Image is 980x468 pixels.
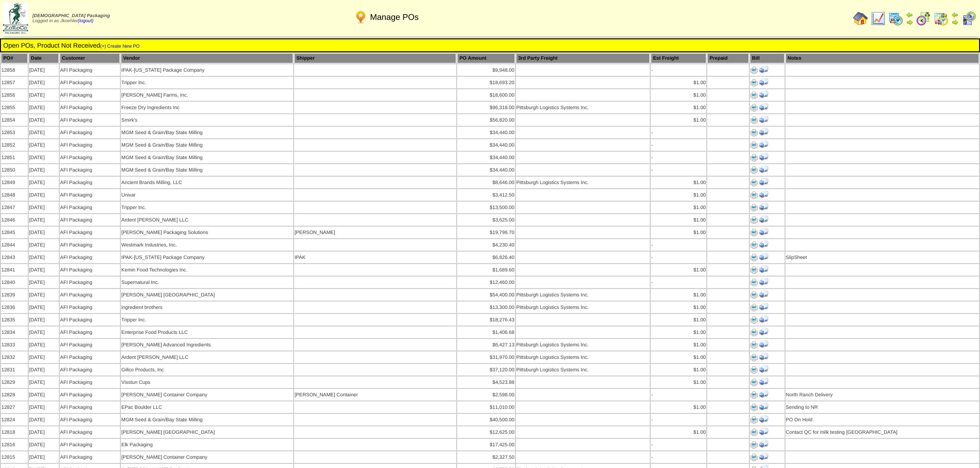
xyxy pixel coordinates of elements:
[32,13,110,18] span: [DEMOGRAPHIC_DATA] Packaging
[1,189,28,201] td: 12848
[516,102,650,113] td: Pittsburgh Logistics Systems Inc.
[759,127,768,136] img: Print Receiving Document
[651,252,706,263] td: -
[750,142,758,149] img: Print
[78,18,94,24] a: (logout)
[651,205,706,210] div: $1.00
[750,404,758,411] img: Print
[294,53,456,63] th: Shipper
[1,376,28,388] td: 12829
[1,152,28,163] td: 12851
[29,77,59,88] td: [DATE]
[759,377,768,386] img: Print Receiving Document
[29,389,59,400] td: [DATE]
[651,367,706,373] div: $1.00
[121,214,293,226] td: Ardent [PERSON_NAME] LLC
[759,277,768,286] img: Print Receiving Document
[759,265,768,274] img: Print Receiving Document
[934,11,949,26] img: calendarinout.gif
[750,254,758,261] img: Print
[651,152,706,163] td: -
[458,130,515,135] div: $34,440.00
[121,127,293,138] td: MGM Seed & Grain/Bay State Milling
[60,102,120,113] td: AFI Packaging
[60,139,120,151] td: AFI Packaging
[785,414,979,425] td: PO On Hold
[651,277,706,288] td: -
[1,114,28,126] td: 12854
[750,179,758,186] img: Print
[750,92,758,99] img: Print
[750,79,758,86] img: Print
[121,53,293,63] th: Vendor
[651,317,706,323] div: $1.00
[651,64,706,76] td: -
[29,426,59,438] td: [DATE]
[60,401,120,413] td: AFI Packaging
[759,389,768,399] img: Print Receiving Document
[750,454,758,461] img: Print
[121,289,293,301] td: [PERSON_NAME] [GEOGRAPHIC_DATA]
[951,18,959,26] img: arrowright.gif
[1,252,28,263] td: 12843
[906,11,913,18] img: arrowleft.gif
[60,351,120,363] td: AFI Packaging
[60,214,120,226] td: AFI Packaging
[29,439,59,450] td: [DATE]
[29,239,59,251] td: [DATE]
[121,376,293,388] td: Visstun Cups
[651,430,706,435] div: $1.00
[121,277,293,288] td: Supernatural Inc.
[29,152,59,163] td: [DATE]
[916,11,931,26] img: calendarblend.gif
[29,326,59,338] td: [DATE]
[516,364,650,376] td: Pittsburgh Logistics Systems Inc.
[121,439,293,450] td: Elk Packaging
[458,442,515,448] div: $17,425.00
[121,202,293,213] td: Tripper Inc.
[121,426,293,438] td: [PERSON_NAME] [GEOGRAPHIC_DATA]
[29,177,59,188] td: [DATE]
[759,165,768,174] img: Print Receiving Document
[29,53,59,63] th: Date
[651,439,706,450] td: -
[1,214,28,226] td: 12846
[29,189,59,201] td: [DATE]
[1,339,28,351] td: 12833
[3,3,28,34] img: zoroco-logo-small.webp
[1,77,28,88] td: 12857
[29,114,59,126] td: [DATE]
[121,314,293,326] td: Tripper Inc.
[60,239,120,251] td: AFI Packaging
[1,89,28,101] td: 12856
[458,242,515,248] div: $4,230.40
[651,92,706,98] div: $1.00
[651,164,706,176] td: -
[651,267,706,273] div: $1.00
[759,227,768,236] img: Print Receiving Document
[759,190,768,199] img: Print Receiving Document
[29,401,59,413] td: [DATE]
[121,364,293,376] td: Gillco Products, Inc
[759,339,768,349] img: Print Receiving Document
[458,430,515,435] div: $12,625.00
[750,53,785,63] th: Bill
[458,105,515,111] div: $96,318.00
[1,302,28,313] td: 12836
[458,230,515,235] div: $19,796.70
[651,380,706,385] div: $1.00
[750,104,758,111] img: Print
[29,214,59,226] td: [DATE]
[121,351,293,363] td: Ardent [PERSON_NAME] LLC
[121,389,293,400] td: [PERSON_NAME] Container Company
[1,451,28,463] td: 12815
[458,355,515,360] div: $31,970.00
[1,401,28,413] td: 12827
[651,389,706,400] td: -
[750,329,758,336] img: Print
[759,427,768,436] img: Print Receiving Document
[121,339,293,351] td: [PERSON_NAME] Advanced Ingredients
[29,227,59,238] td: [DATE]
[121,177,293,188] td: Ancient Brands Milling, LLC
[750,391,758,399] img: Print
